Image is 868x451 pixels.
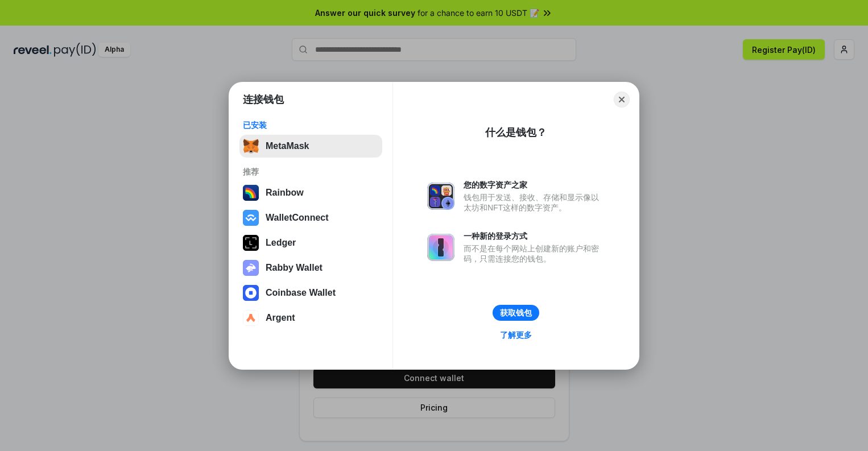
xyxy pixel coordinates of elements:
div: Coinbase Wallet [266,288,336,298]
div: Argent [266,313,295,323]
div: 推荐 [243,167,379,177]
div: Rainbow [266,188,304,198]
div: 钱包用于发送、接收、存储和显示像以太坊和NFT这样的数字资产。 [464,192,605,213]
img: svg+xml,%3Csvg%20xmlns%3D%22http%3A%2F%2Fwww.w3.org%2F2000%2Fsvg%22%20fill%3D%22none%22%20viewBox... [243,260,259,276]
img: svg+xml,%3Csvg%20xmlns%3D%22http%3A%2F%2Fwww.w3.org%2F2000%2Fsvg%22%20width%3D%2228%22%20height%3... [243,235,259,251]
button: Coinbase Wallet [239,282,382,304]
h1: 连接钱包 [243,93,284,106]
div: 什么是钱包？ [485,126,547,139]
img: svg+xml,%3Csvg%20width%3D%2228%22%20height%3D%2228%22%20viewBox%3D%220%200%2028%2028%22%20fill%3D... [243,210,259,226]
img: svg+xml,%3Csvg%20xmlns%3D%22http%3A%2F%2Fwww.w3.org%2F2000%2Fsvg%22%20fill%3D%22none%22%20viewBox... [427,234,454,261]
button: Argent [239,307,382,329]
div: 了解更多 [500,330,532,340]
div: 您的数字资产之家 [464,180,605,190]
div: 已安装 [243,120,379,130]
button: MetaMask [239,135,382,158]
img: svg+xml,%3Csvg%20fill%3D%22none%22%20height%3D%2233%22%20viewBox%3D%220%200%2035%2033%22%20width%... [243,138,259,154]
button: WalletConnect [239,206,382,229]
button: Rainbow [239,181,382,204]
img: svg+xml,%3Csvg%20xmlns%3D%22http%3A%2F%2Fwww.w3.org%2F2000%2Fsvg%22%20fill%3D%22none%22%20viewBox... [427,183,454,210]
img: svg+xml,%3Csvg%20width%3D%2228%22%20height%3D%2228%22%20viewBox%3D%220%200%2028%2028%22%20fill%3D... [243,310,259,326]
div: Ledger [266,238,296,248]
div: MetaMask [266,141,309,151]
button: Ledger [239,231,382,254]
div: 获取钱包 [500,308,532,318]
img: svg+xml,%3Csvg%20width%3D%22120%22%20height%3D%22120%22%20viewBox%3D%220%200%20120%20120%22%20fil... [243,185,259,201]
div: WalletConnect [266,213,329,223]
a: 了解更多 [493,328,539,342]
button: 获取钱包 [493,305,539,321]
div: 而不是在每个网站上创建新的账户和密码，只需连接您的钱包。 [464,243,605,264]
button: Rabby Wallet [239,256,382,279]
button: Close [614,92,630,107]
div: Rabby Wallet [266,263,323,273]
div: 一种新的登录方式 [464,231,605,241]
img: svg+xml,%3Csvg%20width%3D%2228%22%20height%3D%2228%22%20viewBox%3D%220%200%2028%2028%22%20fill%3D... [243,285,259,301]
